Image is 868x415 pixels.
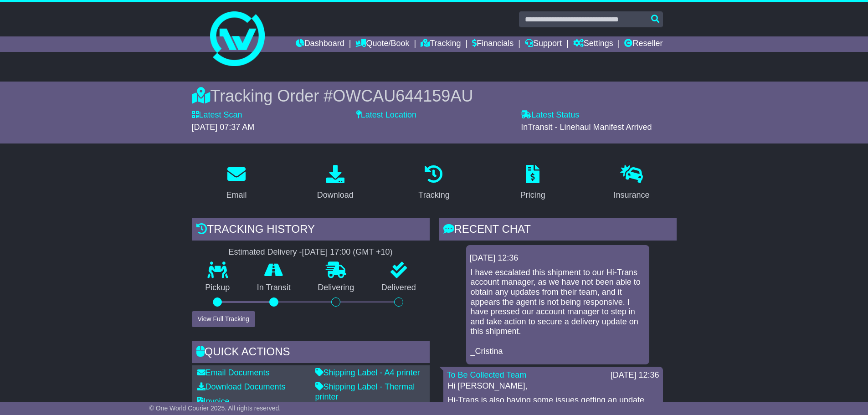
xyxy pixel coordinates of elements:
span: InTransit - Linehaul Manifest Arrived [521,123,652,132]
div: [DATE] 17:00 (GMT +10) [302,247,393,257]
div: [DATE] 12:36 [611,370,659,380]
span: OWCAU644159AU [333,87,473,105]
div: Email [226,189,247,201]
a: Download Documents [197,382,286,391]
span: © One World Courier 2025. All rights reserved. [149,405,281,412]
div: Estimated Delivery - [192,247,430,257]
a: Tracking [412,162,455,205]
a: Financials [472,36,514,52]
p: In Transit [243,283,304,293]
label: Latest Location [356,110,416,120]
a: Insurance [608,162,656,205]
div: Pricing [520,189,545,201]
a: Quote/Book [355,36,409,52]
a: Pricing [514,162,551,205]
p: Pickup [192,283,244,293]
a: Email [220,162,252,205]
div: [DATE] 12:36 [470,253,646,263]
a: Reseller [624,36,663,52]
a: Support [525,36,562,52]
a: Download [311,162,360,205]
div: Download [317,189,354,201]
div: Quick Actions [192,341,430,365]
a: Email Documents [197,368,270,377]
div: RECENT CHAT [439,218,677,243]
div: Insurance [614,189,650,201]
p: Hi [PERSON_NAME], [448,381,658,391]
a: Settings [573,36,613,52]
button: View Full Tracking [192,311,255,327]
p: I have escalated this shipment to our Hi-Trans account manager, as we have not been able to obtai... [471,268,645,356]
label: Latest Status [521,110,579,120]
div: Tracking history [192,218,430,243]
a: Dashboard [296,36,344,52]
p: Delivered [368,283,430,293]
a: Invoice [197,397,230,406]
label: Latest Scan [192,110,242,120]
div: Tracking Order # [192,86,677,106]
a: Shipping Label - Thermal printer [315,382,415,401]
div: Tracking [418,189,449,201]
p: Delivering [304,283,368,293]
span: [DATE] 07:37 AM [192,123,255,132]
a: Shipping Label - A4 printer [315,368,420,377]
a: To Be Collected Team [447,370,527,379]
a: Tracking [421,36,461,52]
